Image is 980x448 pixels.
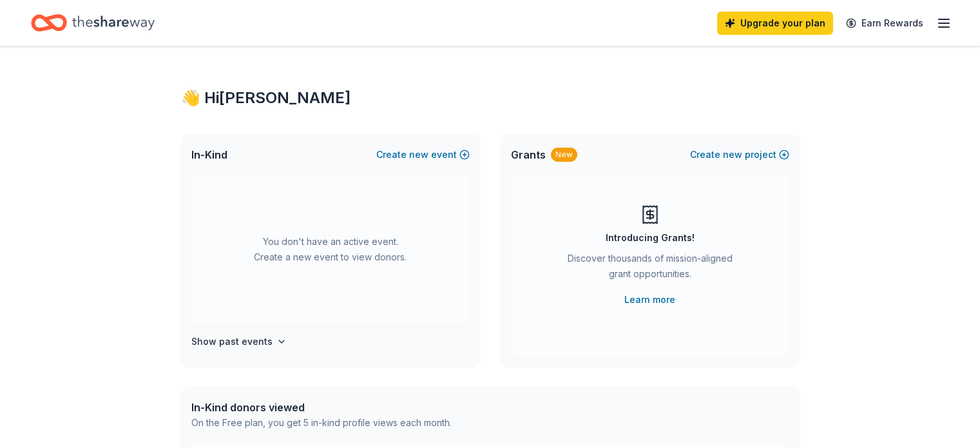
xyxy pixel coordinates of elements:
[31,8,155,38] a: Home
[717,12,833,35] a: Upgrade your plan
[551,148,577,162] div: New
[191,334,273,349] h4: Show past events
[690,147,789,162] button: Createnewproject
[191,175,470,324] div: You don't have an active event. Create a new event to view donors.
[606,230,695,246] div: Introducing Grants!
[191,415,452,431] div: On the Free plan, you get 5 in-kind profile views each month.
[191,147,227,162] span: In-Kind
[624,292,675,307] a: Learn more
[723,147,742,162] span: new
[181,88,800,108] div: 👋 Hi [PERSON_NAME]
[562,251,738,287] div: Discover thousands of mission-aligned grant opportunities.
[511,147,546,162] span: Grants
[838,12,931,35] a: Earn Rewards
[376,147,470,162] button: Createnewevent
[409,147,428,162] span: new
[191,334,287,349] button: Show past events
[191,400,452,415] div: In-Kind donors viewed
